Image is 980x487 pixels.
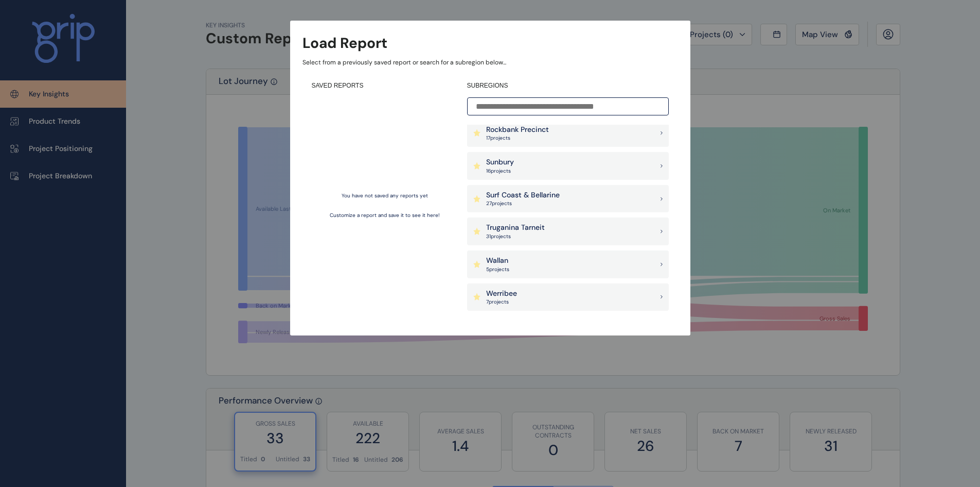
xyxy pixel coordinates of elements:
[486,266,509,273] p: 5 project s
[486,157,514,167] p: Sunbury
[467,81,669,90] h4: SUBREGIONS
[312,81,458,90] h4: SAVED REPORTS
[486,298,517,306] p: 7 project s
[486,167,514,175] p: 16 project s
[342,192,428,199] p: You have not saved any reports yet
[486,223,545,233] p: Truganina Tarneit
[486,200,560,207] p: 27 project s
[486,135,549,142] p: 17 project s
[330,212,440,219] p: Customize a report and save it to see it here!
[302,33,387,53] h3: Load Report
[486,256,509,266] p: Wallan
[486,125,549,135] p: Rockbank Precinct
[486,190,560,200] p: Surf Coast & Bellarine
[486,233,545,240] p: 31 project s
[302,58,678,67] p: Select from a previously saved report or search for a subregion below...
[486,289,517,299] p: Werribee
